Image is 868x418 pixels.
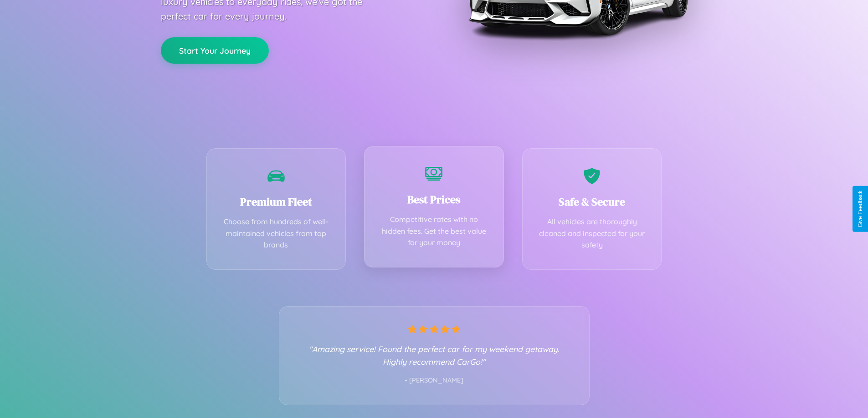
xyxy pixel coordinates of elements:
p: Choose from hundreds of well-maintained vehicles from top brands [221,216,332,251]
h3: Best Prices [378,192,490,207]
div: Give Feedback [857,191,863,227]
button: Start Your Journey [161,37,269,64]
h3: Premium Fleet [221,194,332,209]
h3: Safe & Secure [536,194,648,209]
p: - [PERSON_NAME] [298,375,571,387]
p: Competitive rates with no hidden fees. Get the best value for your money [378,214,490,249]
p: "Amazing service! Found the perfect car for my weekend getaway. Highly recommend CarGo!" [298,342,571,368]
p: All vehicles are thoroughly cleaned and inspected for your safety [536,216,648,251]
